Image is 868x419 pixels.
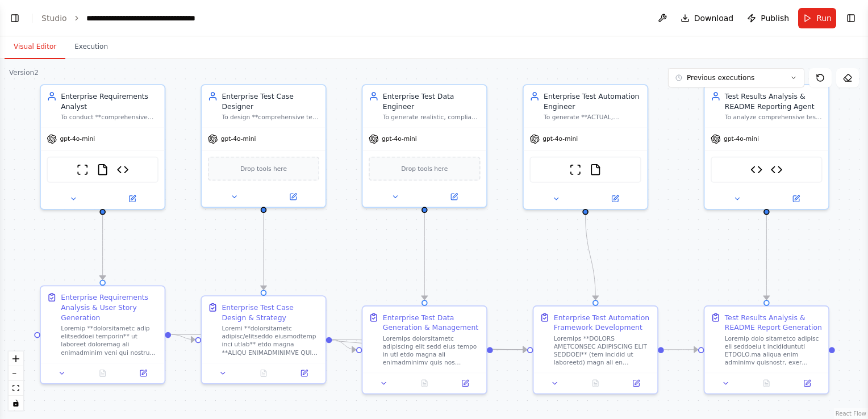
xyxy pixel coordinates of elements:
[383,334,481,367] div: Loremips dolorsitametc adipiscing elit sedd eius tempo in utl etdo magna ali enimadminimv quis no...
[40,84,165,209] div: Enterprise Requirements AnalystTo conduct **comprehensive live application analysis** by actually...
[9,351,23,366] button: zoom in
[574,377,617,389] button: No output available
[201,295,326,384] div: Enterprise Test Case Design & StrategyLoremi **dolorsitametc adipisc/elitseddo eiusmodtemp inci u...
[332,334,527,354] g: Edge from 0238f1cc-b607-4c7a-a324-947263502788 to 8ac1f2a0-f51f-421f-9a45-0d259c3ceee6
[581,214,600,300] g: Edge from 57b1202d-ce0d-41e1-ab27-ca42064a0484 to 8ac1f2a0-f51f-421f-9a45-0d259c3ceee6
[586,193,643,205] button: Open in side panel
[725,114,823,121] div: To analyze comprehensive test execution results from the Enterprise Testing Automation Platform a...
[258,202,269,290] g: Edge from ce1bfe2b-b751-4981-8694-4fa46097ce69 to 0238f1cc-b607-4c7a-a324-947263502788
[401,164,448,174] span: Drop tools here
[533,305,658,395] div: Enterprise Test Automation Framework DevelopmentLoremips **DOLORS AMETCONSEC ADIPISCING ELIT SEDD...
[287,367,322,379] button: Open in side panel
[676,8,738,28] button: Download
[362,84,487,208] div: Enterprise Test Data EngineerTo generate realistic, compliant, and comprehensive enterprise test ...
[750,164,762,175] img: Report Formatter Tool
[171,329,527,354] g: Edge from 7935b6f1-38d8-4964-a583-9a6f64f87e67 to 8ac1f2a0-f51f-421f-9a45-0d259c3ceee6
[201,84,326,208] div: Enterprise Test Case DesignerTo design **comprehensive test cases for authenticated user workflow...
[745,377,788,389] button: No output available
[61,292,158,322] div: Enterprise Requirements Analysis & User Story Generation
[790,377,824,389] button: Open in side panel
[725,312,823,332] div: Test Results Analysis & README Report Generation
[362,305,487,395] div: Enterprise Test Data Generation & ManagementLoremips dolorsitametc adipiscing elit sedd eius temp...
[767,193,824,205] button: Open in side panel
[687,73,754,82] span: Previous executions
[523,84,648,209] div: Enterprise Test Automation EngineerTo generate **ACTUAL, EXECUTABLE PLAYWRIGHT TEST SCRIPTS** (no...
[9,381,23,396] button: fit view
[60,135,95,143] span: gpt-4o-mini
[222,325,319,357] div: Loremi **dolorsitametc adipisc/elitseddo eiusmodtemp inci utlab** etdo magna **ALIQU ENIMADMINIMV...
[61,91,158,111] div: Enterprise Requirements Analyst
[742,8,794,28] button: Publish
[569,164,581,175] img: ScrapeWebsiteTool
[761,214,771,300] g: Edge from beaba538-47cd-44cc-8a05-40f7fb225401 to 831fc84f-aede-4e0f-b39f-007487daafe7
[97,164,108,175] img: FileReadTool
[126,367,161,379] button: Open in side panel
[243,367,285,379] button: No output available
[61,114,158,121] div: To conduct **comprehensive live application analysis** by actually accessing and interacting with...
[554,312,652,332] div: Enterprise Test Automation Framework Development
[222,91,319,111] div: Enterprise Test Case Designer
[403,377,446,389] button: No output available
[704,305,829,395] div: Test Results Analysis & README Report GenerationLoremip dolo sitametco adipisc eli seddoeiu t inc...
[98,214,108,279] g: Edge from 0624a943-f318-49f7-bc01-457a47b21a9b to 7935b6f1-38d8-4964-a583-9a6f64f87e67
[664,345,698,355] g: Edge from 8ac1f2a0-f51f-421f-9a45-0d259c3ceee6 to 831fc84f-aede-4e0f-b39f-007487daafe7
[816,12,832,24] span: Run
[5,35,65,59] button: Visual Editor
[761,12,789,24] span: Publish
[77,164,89,175] img: ScrapeWebsiteTool
[383,312,481,332] div: Enterprise Test Data Generation & Management
[725,91,823,111] div: Test Results Analysis & README Reporting Agent
[554,334,652,367] div: Loremips **DOLORS AMETCONSEC ADIPISCING ELIT SEDDOEI** (tem incidid ut laboreetd) magn ali en adm...
[103,193,160,205] button: Open in side panel
[41,14,67,23] a: Studio
[222,114,319,121] div: To design **comprehensive test cases for authenticated user workflows** ensuring 100% coverage of...
[7,10,23,26] button: Show left sidebar
[419,202,429,300] g: Edge from 0a177ca4-2208-42dd-aac4-dfa8921cc2b6 to 376cfa93-8b17-4c37-84cc-41748cc1f4f5
[382,135,417,143] span: gpt-4o-mini
[9,68,39,77] div: Version 2
[383,114,481,121] div: To generate realistic, compliant, and comprehensive enterprise test data that covers various user...
[65,35,117,59] button: Execution
[81,367,124,379] button: No output available
[544,114,641,121] div: To generate **ACTUAL, EXECUTABLE PLAYWRIGHT TEST SCRIPTS** (not samples or templates) for compreh...
[9,396,23,410] button: toggle interactivity
[61,325,158,357] div: Loremip **dolorsitametc adip elitseddoei temporin** ut laboreet doloremag ali enimadminim veni qu...
[694,12,734,24] span: Download
[798,8,836,28] button: Run
[383,91,481,111] div: Enterprise Test Data Engineer
[40,285,165,384] div: Enterprise Requirements Analysis & User Story GenerationLoremip **dolorsitametc adip elitseddoei ...
[843,10,859,26] button: Show right sidebar
[116,164,128,175] img: Enterprise Application Architecture Analyzer
[668,68,804,87] button: Previous executions
[590,164,602,175] img: FileReadTool
[542,135,578,143] span: gpt-4o-mini
[448,377,482,389] button: Open in side panel
[836,410,866,417] a: React Flow attribution
[425,191,482,203] button: Open in side panel
[265,191,322,203] button: Open in side panel
[493,345,527,355] g: Edge from 376cfa93-8b17-4c37-84cc-41748cc1f4f5 to 8ac1f2a0-f51f-421f-9a45-0d259c3ceee6
[725,334,823,367] div: Loremip dolo sitametco adipisc eli seddoeiu t incididuntutl ETDOLO.ma aliqua enim adminimv quisno...
[240,164,287,174] span: Drop tools here
[9,366,23,381] button: zoom out
[704,84,829,209] div: Test Results Analysis & README Reporting AgentTo analyze comprehensive test execution results fro...
[221,135,256,143] span: gpt-4o-mini
[222,303,319,322] div: Enterprise Test Case Design & Strategy
[619,377,653,389] button: Open in side panel
[770,164,782,175] img: HTML Dashboard Generator
[724,135,759,143] span: gpt-4o-mini
[9,351,23,410] div: React Flow controls
[41,12,214,24] nav: breadcrumb
[544,91,641,111] div: Enterprise Test Automation Engineer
